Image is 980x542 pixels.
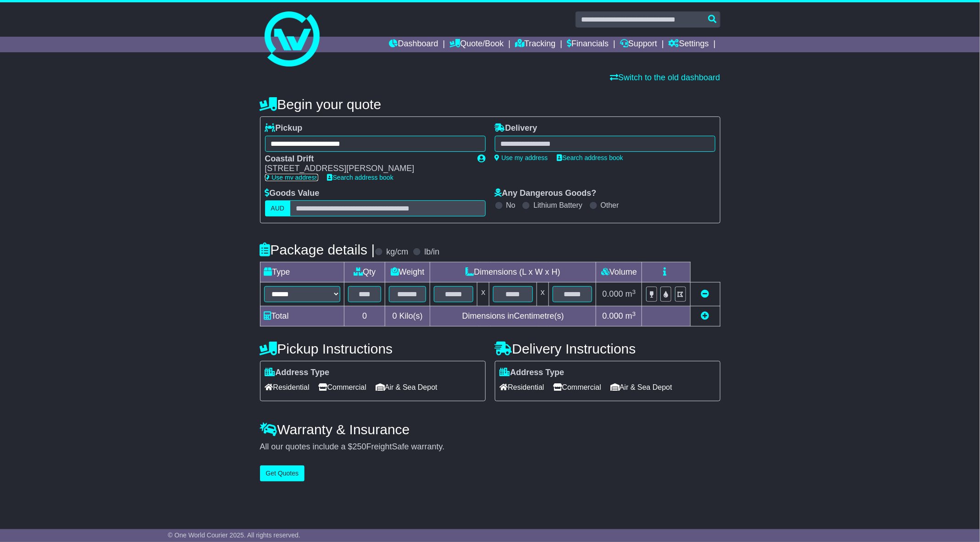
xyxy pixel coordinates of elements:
sup: 3 [632,288,636,295]
span: Air & Sea Depot [610,380,672,394]
h4: Package details | [260,242,375,257]
td: Total [260,306,344,326]
label: lb/in [424,247,439,257]
span: 0 [393,311,397,321]
label: No [506,201,515,210]
span: © One World Courier 2025. All rights reserved. [168,531,300,539]
td: Type [260,262,344,282]
label: Goods Value [265,188,320,199]
td: Dimensions (L x W x H) [430,262,596,282]
span: 0.000 [603,289,623,299]
label: Lithium Battery [533,201,582,210]
span: Commercial [319,380,366,394]
a: Financials [567,37,609,52]
h4: Delivery Instructions [495,341,720,356]
label: Other [601,201,619,210]
span: m [626,289,636,299]
td: Kilo(s) [385,306,430,326]
td: x [477,282,489,306]
a: Remove this item [701,289,709,299]
label: AUD [265,200,291,216]
a: Search address book [557,154,623,161]
h4: Begin your quote [260,97,720,112]
a: Add new item [701,311,709,321]
a: Support [620,37,657,52]
label: Address Type [500,368,565,378]
div: [STREET_ADDRESS][PERSON_NAME] [265,164,469,174]
h4: Pickup Instructions [260,341,486,356]
span: 250 [353,442,366,451]
a: Tracking [515,37,555,52]
td: x [537,282,548,306]
label: Delivery [495,123,537,133]
a: Use my address [495,154,548,161]
span: Air & Sea Depot [376,380,437,394]
td: Weight [385,262,430,282]
a: Dashboard [389,37,438,52]
button: Get Quotes [260,465,305,481]
label: Pickup [265,123,303,133]
td: Dimensions in Centimetre(s) [430,306,596,326]
label: Address Type [265,368,330,378]
label: kg/cm [386,247,408,257]
a: Search address book [327,174,393,181]
a: Quote/Book [449,37,504,52]
div: Coastal Drift [265,154,469,164]
label: Any Dangerous Goods? [495,188,597,199]
a: Settings [669,37,709,52]
a: Switch to the old dashboard [610,73,720,82]
h4: Warranty & Insurance [260,422,720,437]
td: Qty [344,262,385,282]
td: 0 [344,306,385,326]
td: Volume [596,262,642,282]
sup: 3 [632,310,636,317]
span: Commercial [554,380,601,394]
span: 0.000 [603,311,623,321]
span: Residential [500,380,544,394]
span: m [626,311,636,321]
span: Residential [265,380,310,394]
div: All our quotes include a $ FreightSafe warranty. [260,442,720,452]
a: Use my address [265,174,318,181]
